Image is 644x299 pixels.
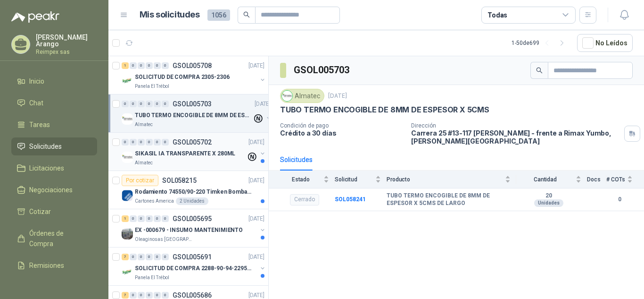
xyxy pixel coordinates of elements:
[122,292,129,299] div: 7
[606,195,633,204] b: 0
[130,101,137,107] div: 0
[248,253,264,262] p: [DATE]
[534,199,563,207] div: Unidades
[135,236,194,243] p: Oleaginosas [GEOGRAPHIC_DATA][PERSON_NAME]
[255,100,271,109] p: [DATE]
[135,149,235,158] p: SIKASIL IA TRANSPARENTE X 280ML
[411,129,620,145] p: Carrera 25 #13-117 [PERSON_NAME] - frente a Rimax Yumbo , [PERSON_NAME][GEOGRAPHIC_DATA]
[516,192,581,200] b: 20
[135,111,252,120] p: TUBO TERMO ENCOGIBLE DE 8MM DE ESPESOR X 5CMS
[29,206,51,217] span: Cotizar
[122,75,133,86] img: Company Logo
[135,197,174,205] p: Cartones America
[122,137,266,167] a: 0 0 0 0 0 0 GSOL005702[DATE] Company LogoSIKASIL IA TRANSPARENTE X 280MLAlmatec
[29,120,50,130] span: Tareas
[138,292,145,299] div: 0
[122,190,133,201] img: Company Logo
[387,171,516,188] th: Producto
[335,171,387,188] th: Solicitud
[173,292,212,299] p: GSOL005686
[536,67,543,74] span: search
[122,152,133,163] img: Company Logo
[122,139,129,145] div: 0
[162,139,169,145] div: 0
[280,122,404,129] p: Condición de pago
[387,176,503,183] span: Producto
[11,159,97,177] a: Licitaciones
[248,214,264,223] p: [DATE]
[122,228,133,239] img: Company Logo
[162,292,169,299] div: 0
[280,154,313,165] div: Solicitudes
[11,181,97,199] a: Negociaciones
[248,138,264,147] p: [DATE]
[122,175,158,186] div: Por cotizar
[162,177,197,184] p: SOL058215
[243,11,250,18] span: search
[516,176,574,183] span: Cantidad
[387,192,511,207] b: TUBO TERMO ENCOGIBLE DE 8MM DE ESPESOR X 5CMS DE LARGO
[248,61,264,70] p: [DATE]
[138,62,145,69] div: 0
[577,34,633,52] button: No Leídos
[606,171,644,188] th: # COTs
[294,63,351,77] h3: GSOL005703
[140,8,200,22] h1: Mis solicitudes
[130,215,137,222] div: 0
[135,73,230,82] p: SOLICITUD DE COMPRA 2305-2306
[173,101,212,107] p: GSOL005703
[280,176,322,183] span: Estado
[154,101,161,107] div: 0
[122,60,266,90] a: 1 0 0 0 0 0 GSOL005708[DATE] Company LogoSOLICITUD DE COMPRA 2305-2306Panela El Trébol
[108,171,268,209] a: Por cotizarSOL058215[DATE] Company LogoRodamiento 74550/90-220 Timken BombaVG40Cartones America2 ...
[130,254,137,260] div: 0
[173,215,212,222] p: GSOL005695
[207,9,230,21] span: 1056
[29,163,64,173] span: Licitaciones
[146,101,153,107] div: 0
[173,139,212,145] p: GSOL005702
[248,176,264,185] p: [DATE]
[162,254,169,260] div: 0
[154,62,161,69] div: 0
[11,137,97,155] a: Solicitudes
[122,254,129,260] div: 7
[335,176,373,183] span: Solicitud
[154,292,161,299] div: 0
[606,176,625,183] span: # COTs
[29,228,88,249] span: Órdenes de Compra
[146,292,153,299] div: 0
[135,226,243,235] p: EX -000679 - INSUMO MANTENIMIENTO
[36,49,97,55] p: Reimpex sas
[135,264,252,273] p: SOLICITUD DE COMPRA 2288-90-94-2295-96-2301-02-04
[36,34,97,47] p: [PERSON_NAME] Arango
[122,215,129,222] div: 1
[146,215,153,222] div: 0
[29,76,44,86] span: Inicio
[162,62,169,69] div: 0
[138,101,145,107] div: 0
[173,254,212,260] p: GSOL005691
[130,292,137,299] div: 0
[146,139,153,145] div: 0
[122,213,266,243] a: 1 0 0 0 0 0 GSOL005695[DATE] Company LogoEX -000679 - INSUMO MANTENIMIENTOOleaginosas [GEOGRAPHIC...
[282,91,292,101] img: Company Logo
[487,10,507,20] div: Todas
[122,98,272,128] a: 0 0 0 0 0 0 GSOL005703[DATE] Company LogoTUBO TERMO ENCOGIBLE DE 8MM DE ESPESOR X 5CMSAlmatec
[130,62,137,69] div: 0
[29,98,43,108] span: Chat
[335,196,366,203] a: SOL058241
[280,89,324,103] div: Almatec
[11,256,97,274] a: Remisiones
[122,101,129,107] div: 0
[280,129,404,137] p: Crédito a 30 días
[512,35,570,51] div: 1 - 50 de 699
[173,62,212,69] p: GSOL005708
[130,139,137,145] div: 0
[176,197,208,205] div: 2 Unidades
[516,171,587,188] th: Cantidad
[11,224,97,253] a: Órdenes de Compra
[122,251,266,282] a: 7 0 0 0 0 0 GSOL005691[DATE] Company LogoSOLICITUD DE COMPRA 2288-90-94-2295-96-2301-02-04Panela ...
[11,11,59,23] img: Logo peakr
